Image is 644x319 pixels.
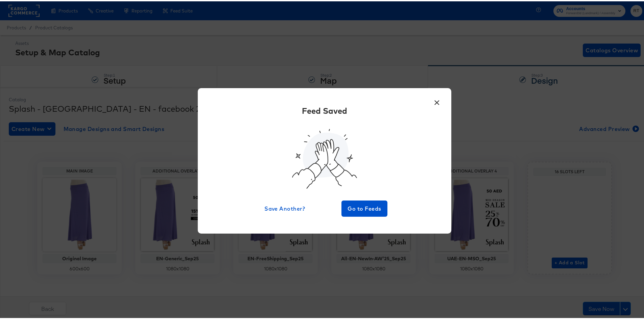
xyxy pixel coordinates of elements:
button: Go to Feeds [341,199,387,215]
span: Save Another? [264,203,305,212]
button: × [431,94,443,106]
div: Feed Saved [302,104,347,115]
button: Save Another? [262,199,308,215]
span: Go to Feeds [344,203,385,212]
